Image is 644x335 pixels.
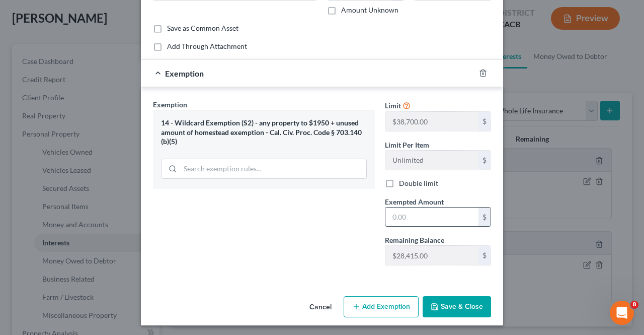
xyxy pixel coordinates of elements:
label: Remaining Balance [385,235,444,245]
input: -- [385,151,478,170]
label: Limit Per Item [385,140,429,150]
iframe: Intercom live chat [610,301,634,325]
div: $ [478,112,491,131]
button: Cancel [301,297,340,317]
span: Exemption [165,69,204,78]
div: $ [478,246,491,265]
button: Save & Close [423,296,491,317]
button: Add Exemption [344,296,419,317]
label: Save as Common Asset [167,23,238,33]
input: -- [385,246,478,265]
div: $ [478,208,491,227]
span: Exemption [153,100,187,109]
div: $ [478,151,491,170]
input: 0.00 [385,208,478,227]
input: -- [385,112,478,131]
span: Limit [385,101,401,110]
span: 8 [630,301,638,309]
label: Add Through Attachment [167,41,247,51]
label: Double limit [399,178,438,188]
span: Exempted Amount [385,197,444,206]
input: Search exemption rules... [180,159,366,178]
label: Amount Unknown [341,5,398,15]
div: 14 - Wildcard Exemption (S2) - any property to $1950 + unused amount of homestead exemption - Cal... [161,118,367,147]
